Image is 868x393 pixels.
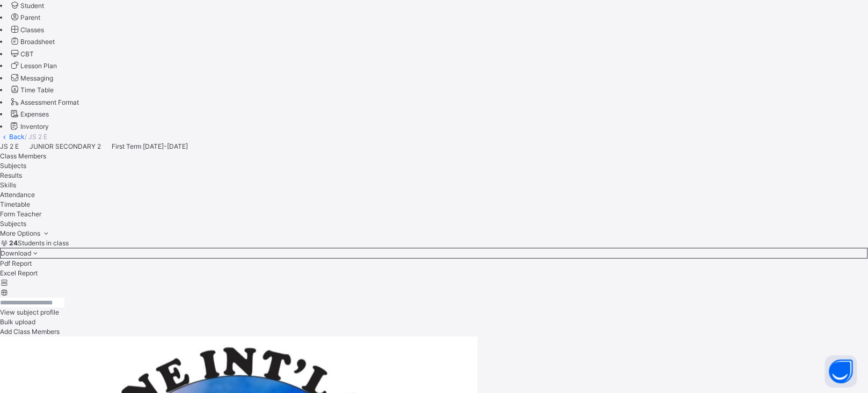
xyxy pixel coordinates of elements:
[9,98,79,106] a: Assessment Format
[20,62,57,70] span: Lesson Plan
[9,62,57,70] a: Lesson Plan
[9,74,53,82] a: Messaging
[9,86,54,94] a: Time Table
[9,26,44,34] a: Classes
[825,355,857,388] button: Open asap
[1,249,31,257] span: Download
[9,133,25,141] a: Back
[9,122,49,130] a: Inventory
[25,133,47,141] span: / JS 2 E
[20,110,49,118] span: Expenses
[20,2,44,10] span: Student
[9,2,44,10] a: Student
[30,142,101,150] span: JUNIOR SECONDARY 2
[20,74,53,82] span: Messaging
[20,38,55,46] span: Broadsheet
[20,50,34,58] span: CBT
[20,26,44,34] span: Classes
[9,110,49,118] a: Expenses
[9,50,34,58] a: CBT
[9,239,69,247] span: Students in class
[20,122,49,130] span: Inventory
[9,38,55,46] a: Broadsheet
[20,13,40,21] span: Parent
[9,239,18,247] b: 24
[112,142,188,150] span: First Term [DATE]-[DATE]
[20,98,79,106] span: Assessment Format
[9,13,40,21] a: Parent
[20,86,54,94] span: Time Table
